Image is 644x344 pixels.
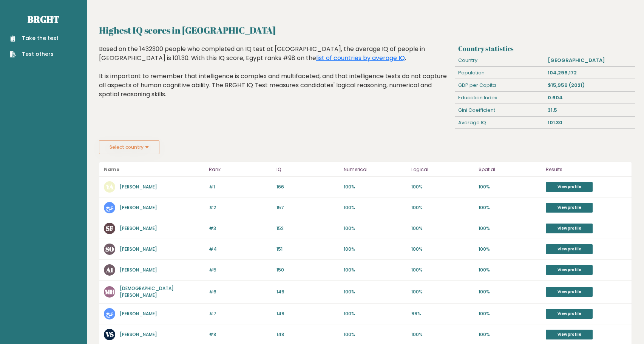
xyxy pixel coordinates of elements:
[276,310,339,317] p: 149
[545,79,635,91] div: $15,959 (2021)
[120,267,157,273] a: [PERSON_NAME]
[209,225,272,232] p: #3
[276,165,339,174] p: IQ
[411,184,474,190] p: 100%
[479,225,541,232] p: 100%
[458,45,632,52] h3: Country statistics
[105,330,114,339] text: VS
[276,267,339,273] p: 150
[276,225,339,232] p: 152
[344,246,406,253] p: 100%
[344,288,406,295] p: 100%
[209,165,272,174] p: Rank
[276,204,339,211] p: 157
[411,225,474,232] p: 100%
[479,267,541,273] p: 100%
[455,104,545,116] div: Gini Coefficient
[545,54,635,66] div: [GEOGRAPHIC_DATA]
[411,246,474,253] p: 100%
[411,288,474,295] p: 100%
[546,287,593,297] a: View profile
[479,331,541,338] p: 100%
[545,117,635,129] div: 101.30
[344,184,406,190] p: 100%
[344,165,406,174] p: Numerical
[10,50,59,58] a: Test others
[479,165,541,174] p: Spatial
[106,265,113,274] text: AI
[344,310,406,317] p: 100%
[209,246,272,253] p: #4
[120,246,157,252] a: [PERSON_NAME]
[10,34,59,42] a: Take the test
[276,246,339,253] p: 151
[120,310,157,317] a: [PERSON_NAME]
[411,267,474,273] p: 100%
[546,244,593,254] a: View profile
[106,309,114,318] text: عخ
[546,203,593,213] a: View profile
[546,265,593,275] a: View profile
[455,92,545,104] div: Education Index
[546,309,593,319] a: View profile
[479,204,541,211] p: 100%
[99,140,159,154] button: Select country
[276,288,339,295] p: 149
[120,204,157,211] a: [PERSON_NAME]
[545,104,635,116] div: 31.5
[209,184,272,190] p: #1
[209,310,272,317] p: #7
[209,288,272,295] p: #6
[344,267,406,273] p: 100%
[120,285,174,298] a: [DEMOGRAPHIC_DATA][PERSON_NAME]
[99,45,452,110] div: Based on the 1432300 people who completed an IQ test at [GEOGRAPHIC_DATA], the average IQ of peop...
[209,267,272,273] p: #5
[455,79,545,91] div: GDP per Capita
[546,165,627,174] p: Results
[209,204,272,211] p: #2
[120,331,157,338] a: [PERSON_NAME]
[479,310,541,317] p: 100%
[344,331,406,338] p: 100%
[545,92,635,104] div: 0.604
[455,54,545,66] div: Country
[411,165,474,174] p: Logical
[120,225,157,231] a: [PERSON_NAME]
[99,23,632,37] h2: Highest IQ scores in [GEOGRAPHIC_DATA]
[106,203,114,212] text: عخ
[316,54,405,62] a: list of countries by average IQ
[546,182,593,192] a: View profile
[479,246,541,253] p: 100%
[546,330,593,339] a: View profile
[105,287,115,296] text: MH
[106,224,113,233] text: SF
[479,288,541,295] p: 100%
[411,204,474,211] p: 100%
[411,331,474,338] p: 100%
[479,184,541,190] p: 100%
[276,184,339,190] p: 166
[105,182,114,191] text: YA
[209,331,272,338] p: #8
[120,184,157,190] a: [PERSON_NAME]
[28,13,59,25] a: Brght
[104,166,119,173] b: Name
[344,225,406,232] p: 100%
[545,67,635,79] div: 104,296,172
[344,204,406,211] p: 100%
[411,310,474,317] p: 99%
[105,245,114,253] text: SO
[455,117,545,129] div: Average IQ
[276,331,339,338] p: 148
[455,67,545,79] div: Population
[546,224,593,233] a: View profile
